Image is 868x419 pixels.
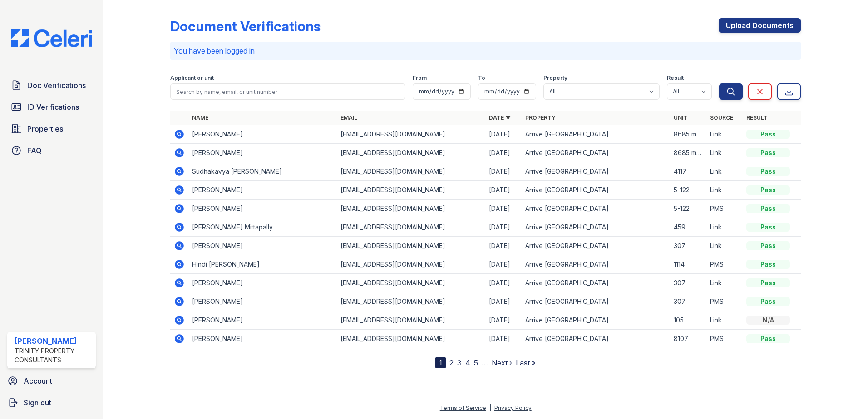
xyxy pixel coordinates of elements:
label: Property [543,74,567,82]
label: Applicant or unit [170,74,214,82]
td: [DATE] [485,200,522,218]
td: [DATE] [485,255,522,274]
div: N/A [746,316,790,325]
td: Arrive [GEOGRAPHIC_DATA] [522,274,670,292]
td: [PERSON_NAME] [188,330,337,348]
span: Sign out [24,397,51,408]
td: Hindi [PERSON_NAME] [188,255,337,274]
td: Link [706,311,743,330]
div: Pass [746,278,790,287]
td: [PERSON_NAME] [188,237,337,255]
td: PMS [706,200,743,218]
td: Link [706,274,743,292]
td: Arrive [GEOGRAPHIC_DATA] [522,292,670,311]
div: Pass [746,130,790,139]
img: CE_Logo_Blue-a8612792a0a2168367f1c8372b55b34899dd931a85d93a1a3d3e32e68fde9ad4.png [4,29,99,47]
td: [DATE] [485,274,522,292]
div: 1 [435,357,446,368]
td: [PERSON_NAME] [188,274,337,292]
td: 8107 [670,330,706,348]
div: Pass [746,148,790,157]
a: Properties [7,120,96,138]
td: [EMAIL_ADDRESS][DOMAIN_NAME] [337,200,485,218]
a: Account [4,372,99,390]
td: 1114 [670,255,706,274]
td: 459 [670,218,706,237]
td: [DATE] [485,181,522,200]
td: Link [706,218,743,237]
input: Search by name, email, or unit number [170,83,405,100]
td: [EMAIL_ADDRESS][DOMAIN_NAME] [337,162,485,181]
div: Pass [746,297,790,306]
td: [DATE] [485,125,522,144]
div: Pass [746,260,790,269]
a: Name [192,114,208,121]
td: 4117 [670,162,706,181]
a: Result [746,114,768,121]
a: ID Verifications [7,98,96,116]
td: [DATE] [485,330,522,348]
td: Arrive [GEOGRAPHIC_DATA] [522,125,670,144]
div: Pass [746,334,790,343]
td: Arrive [GEOGRAPHIC_DATA] [522,311,670,330]
td: Link [706,125,743,144]
div: Pass [746,204,790,213]
div: Pass [746,185,790,195]
td: PMS [706,292,743,311]
td: Arrive [GEOGRAPHIC_DATA] [522,181,670,200]
td: Link [706,237,743,255]
td: Arrive [GEOGRAPHIC_DATA] [522,330,670,348]
div: Pass [746,223,790,232]
td: 105 [670,311,706,330]
td: PMS [706,330,743,348]
td: [EMAIL_ADDRESS][DOMAIN_NAME] [337,292,485,311]
label: To [478,74,485,82]
span: Properties [27,123,63,134]
td: Link [706,162,743,181]
td: [EMAIL_ADDRESS][DOMAIN_NAME] [337,330,485,348]
td: [DATE] [485,311,522,330]
a: Terms of Service [440,404,486,411]
a: Property [525,114,556,121]
td: [EMAIL_ADDRESS][DOMAIN_NAME] [337,181,485,200]
span: … [482,357,488,368]
td: Arrive [GEOGRAPHIC_DATA] [522,144,670,162]
a: Next › [492,358,512,367]
a: Unit [674,114,687,121]
a: 2 [449,358,454,367]
td: [EMAIL_ADDRESS][DOMAIN_NAME] [337,125,485,144]
td: [EMAIL_ADDRESS][DOMAIN_NAME] [337,218,485,237]
td: 5-122 [670,181,706,200]
span: Doc Verifications [27,80,86,91]
label: From [413,74,427,82]
td: 8685 magnolia trl 2 [670,144,706,162]
td: [PERSON_NAME] [188,311,337,330]
a: Sign out [4,394,99,412]
td: Arrive [GEOGRAPHIC_DATA] [522,255,670,274]
label: Result [667,74,684,82]
td: Arrive [GEOGRAPHIC_DATA] [522,218,670,237]
td: PMS [706,255,743,274]
td: [PERSON_NAME] [188,125,337,144]
a: Privacy Policy [494,404,532,411]
td: [PERSON_NAME] [188,200,337,218]
td: [DATE] [485,292,522,311]
div: Trinity Property Consultants [15,346,92,365]
a: Date ▼ [489,114,511,121]
a: Upload Documents [719,18,801,33]
a: Source [710,114,733,121]
td: [EMAIL_ADDRESS][DOMAIN_NAME] [337,255,485,274]
span: Account [24,375,52,386]
td: [EMAIL_ADDRESS][DOMAIN_NAME] [337,144,485,162]
td: [DATE] [485,162,522,181]
div: | [489,404,491,411]
td: [PERSON_NAME] [188,144,337,162]
td: [PERSON_NAME] [188,292,337,311]
td: 5-122 [670,200,706,218]
td: 8685 magnolia trl 2 [670,125,706,144]
td: [DATE] [485,237,522,255]
td: Arrive [GEOGRAPHIC_DATA] [522,237,670,255]
td: [DATE] [485,218,522,237]
a: 5 [474,358,478,367]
